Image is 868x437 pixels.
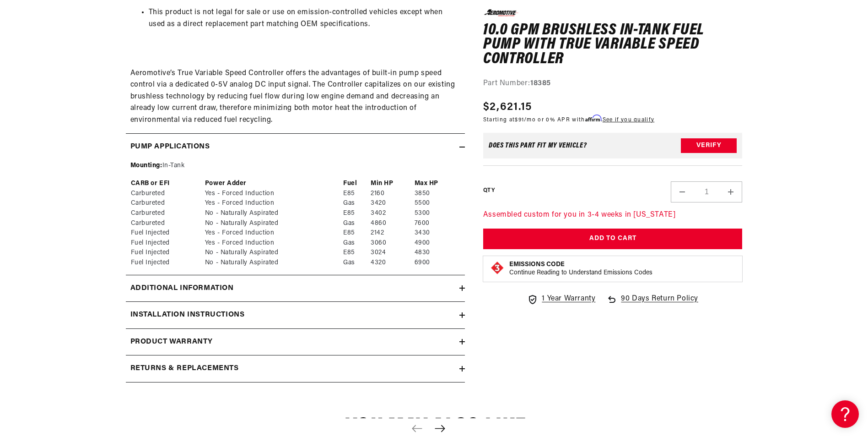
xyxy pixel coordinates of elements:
summary: Product warranty [126,329,465,355]
td: Gas [343,258,370,268]
td: E85 [343,208,370,218]
td: Gas [343,198,370,208]
td: 4320 [370,258,414,268]
a: 90 Days Return Policy [606,293,698,314]
td: 4900 [414,238,460,248]
p: Continue Reading to Understand Emissions Codes [509,268,652,277]
h1: 10.0 GPM Brushless In-Tank Fuel Pump with True Variable Speed Controller [483,23,743,66]
td: Yes - Forced Induction [205,238,343,248]
td: Carbureted [130,208,205,218]
td: No - Naturally Aspirated [205,258,343,268]
td: 4830 [414,248,460,258]
td: Yes - Forced Induction [205,228,343,238]
td: 3420 [370,198,414,208]
label: QTY [483,187,495,195]
li: This product is not legal for sale or use on emission-controlled vehicles except when used as a d... [149,7,460,30]
h2: Pump Applications [130,141,210,153]
th: Max HP [414,179,460,189]
td: No - Naturally Aspirated [205,248,343,258]
td: E85 [343,248,370,258]
span: Affirm [585,115,601,121]
td: E85 [343,189,370,199]
td: Carbureted [130,218,205,229]
h2: Product warranty [130,336,213,348]
a: 1 Year Warranty [527,293,595,305]
td: Fuel Injected [130,248,205,258]
th: Fuel [343,179,370,189]
img: Emissions code [490,260,505,275]
td: Fuel Injected [130,228,205,238]
p: Aeromotive’s True Variable Speed Controller offers the advantages of built-in pump speed control ... [130,44,460,126]
td: Fuel Injected [130,238,205,248]
td: Gas [343,218,370,229]
span: In-Tank [162,162,185,169]
td: No - Naturally Aspirated [205,218,343,229]
td: 3430 [414,228,460,238]
td: 5300 [414,208,460,218]
th: Power Adder [205,179,343,189]
p: Starting at /mo or 0% APR with . [483,115,654,124]
a: See if you qualify - Learn more about Affirm Financing (opens in modal) [603,117,654,122]
span: $91 [515,117,524,122]
h2: Additional information [130,283,234,295]
th: CARB or EFI [130,179,205,189]
summary: Installation Instructions [126,302,465,328]
td: 5500 [414,198,460,208]
td: Yes - Forced Induction [205,198,343,208]
td: 2160 [370,189,414,199]
h2: Returns & replacements [130,363,239,375]
td: 7600 [414,218,460,229]
td: Fuel Injected [130,258,205,268]
td: Yes - Forced Induction [205,189,343,199]
td: 3024 [370,248,414,258]
span: $2,621.15 [483,98,532,115]
button: Add to Cart [483,229,743,249]
td: No - Naturally Aspirated [205,208,343,218]
td: 6900 [414,258,460,268]
button: Emissions CodeContinue Reading to Understand Emissions Codes [509,260,652,277]
div: Part Number: [483,78,743,90]
span: 90 Days Return Policy [621,293,698,314]
td: E85 [343,228,370,238]
td: Carbureted [130,189,205,199]
td: Carbureted [130,198,205,208]
span: 1 Year Warranty [542,293,595,305]
th: Min HP [370,179,414,189]
td: Gas [343,238,370,248]
summary: Pump Applications [126,134,465,160]
div: Does This part fit My vehicle? [489,142,587,149]
p: Assembled custom for you in 3-4 weeks in [US_STATE] [483,209,743,221]
summary: Returns & replacements [126,355,465,382]
strong: 18385 [530,80,551,87]
td: 3850 [414,189,460,199]
td: 4860 [370,218,414,229]
td: 3060 [370,238,414,248]
strong: Emissions Code [509,261,565,268]
td: 2142 [370,228,414,238]
span: Mounting: [130,162,162,169]
button: Verify [681,138,737,153]
h2: Installation Instructions [130,309,245,321]
summary: Additional information [126,275,465,302]
td: 3402 [370,208,414,218]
